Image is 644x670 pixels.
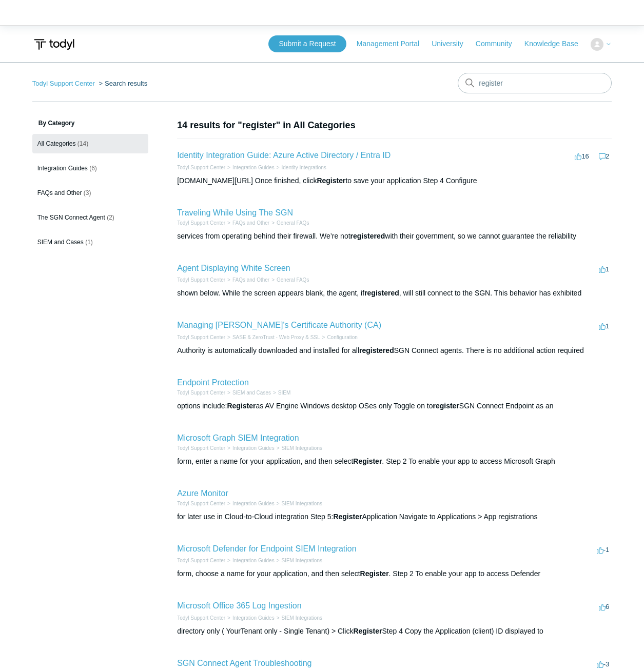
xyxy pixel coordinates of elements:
div: [DOMAIN_NAME][URL] Once finished, click to save your application Step 4 Configure [177,175,612,186]
a: Microsoft Graph SIEM Integration [177,433,299,442]
a: Traveling While Using The SGN [177,208,293,217]
li: Todyl Support Center [177,389,225,397]
li: Todyl Support Center [32,80,97,87]
span: 1 [599,265,609,273]
a: Agent Displaying White Screen [177,264,290,272]
span: (2) [107,214,114,221]
span: (6) [89,165,97,172]
div: form, enter a name for your application, and then select . Step 2 To enable your app to access Mi... [177,456,612,467]
li: Todyl Support Center [177,444,225,452]
em: Register [227,402,256,410]
em: registered [350,232,385,240]
input: Search [458,73,612,93]
a: SIEM Integrations [281,615,322,621]
a: FAQs and Other (3) [32,183,148,203]
em: Register [333,513,362,521]
div: for later use in Cloud-to-Cloud integration Step 5: Application Navigate to Applications > App re... [177,511,612,522]
a: The SGN Connect Agent (2) [32,208,148,227]
li: Todyl Support Center [177,557,225,564]
em: Register [317,176,345,185]
a: Todyl Support Center [177,277,225,283]
span: (14) [77,140,88,147]
img: Todyl Support Center Help Center home page [32,35,76,54]
div: form, choose a name for your application, and then select . Step 2 To enable your app to access D... [177,568,612,579]
a: SGN Connect Agent Troubleshooting [177,659,311,667]
li: Integration Guides [225,614,275,622]
li: General FAQs [269,219,309,227]
a: Todyl Support Center [177,390,225,396]
a: Todyl Support Center [177,334,225,340]
a: Todyl Support Center [177,165,225,170]
a: Integration Guides [232,165,275,170]
span: 1 [599,322,609,330]
a: University [432,38,473,49]
a: Knowledge Base [524,38,589,49]
span: Integration Guides [37,165,88,172]
a: Microsoft Office 365 Log Ingestion [177,601,302,610]
a: Todyl Support Center [177,445,225,451]
div: options include: as AV Engine Windows desktop OSes only Toggle on to SGN Connect Endpoint as an [177,401,612,411]
a: Integration Guides [232,615,275,621]
a: Todyl Support Center [177,501,225,506]
a: SIEM and Cases (1) [32,232,148,252]
a: Identity Integrations [281,165,326,170]
li: SIEM [271,389,290,397]
div: shown below. While the screen appears blank, the agent, if , will still connect to the SGN. This ... [177,288,612,299]
li: SASE & ZeroTrust - Web Proxy & SSL [225,333,320,341]
li: Todyl Support Center [177,219,225,227]
a: Integration Guides [232,445,275,451]
li: Integration Guides [225,557,275,564]
li: SIEM and Cases [225,389,271,397]
a: Integration Guides [232,558,275,563]
a: General FAQs [277,220,309,226]
li: Integration Guides [225,500,275,507]
li: Integration Guides [225,164,275,171]
a: Integration Guides (6) [32,159,148,178]
em: Register [353,457,382,465]
a: SIEM and Cases [232,390,271,396]
a: FAQs and Other [232,220,269,226]
li: Identity Integrations [275,164,326,171]
li: Todyl Support Center [177,614,225,622]
span: 6 [599,603,609,610]
div: services from operating behind their firewall. We’re not with their government, so we cannot guar... [177,231,612,242]
h3: By Category [32,119,148,128]
span: (3) [84,189,91,196]
em: registered [359,346,394,354]
a: Todyl Support Center [177,615,225,621]
a: SIEM [278,390,290,396]
a: Todyl Support Center [177,220,225,226]
a: Managing [PERSON_NAME]'s Certificate Authority (CA) [177,321,381,329]
span: 16 [575,152,589,160]
a: Management Portal [357,38,430,49]
h1: 14 results for "register" in All Categories [177,119,612,132]
em: register [433,402,459,410]
a: Integration Guides [232,501,275,506]
em: Register [353,627,382,635]
a: Submit a Request [268,35,346,52]
li: SIEM Integrations [275,614,322,622]
a: Microsoft Defender for Endpoint SIEM Integration [177,544,357,553]
a: FAQs and Other [232,277,269,283]
li: FAQs and Other [225,219,269,227]
a: Todyl Support Center [32,80,95,87]
li: Configuration [320,333,358,341]
a: All Categories (14) [32,134,148,153]
li: SIEM Integrations [275,444,322,452]
a: Endpoint Protection [177,378,249,387]
li: Integration Guides [225,444,275,452]
a: General FAQs [277,277,309,283]
span: -3 [597,660,610,668]
em: registered [364,289,399,297]
span: -1 [597,546,610,554]
li: General FAQs [269,276,309,284]
li: SIEM Integrations [275,557,322,564]
span: 2 [599,152,609,160]
a: SIEM Integrations [281,445,322,451]
span: All Categories [37,140,76,147]
li: SIEM Integrations [275,500,322,507]
li: Search results [97,80,148,87]
li: Todyl Support Center [177,500,225,507]
a: SIEM Integrations [281,501,322,506]
span: (1) [85,239,93,246]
